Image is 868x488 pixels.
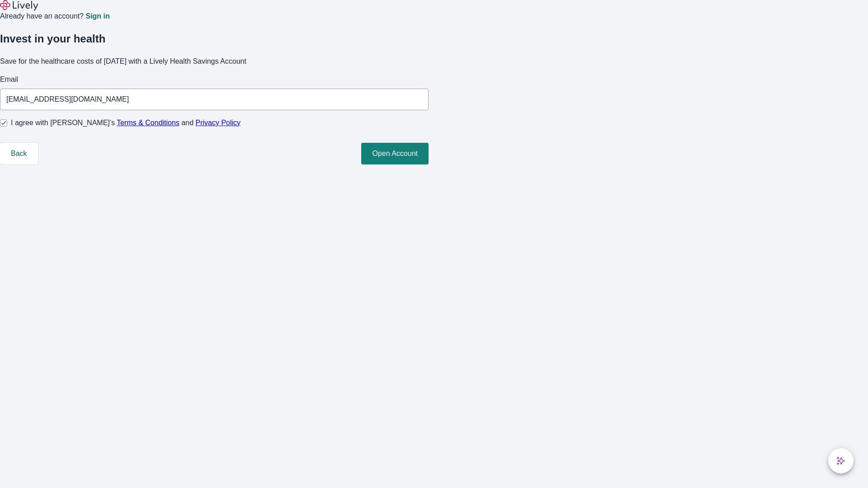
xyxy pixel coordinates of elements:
svg: Lively AI Assistant [836,456,845,465]
span: I agree with [PERSON_NAME]’s and [11,117,241,128]
a: Terms & Conditions [117,119,179,127]
a: Privacy Policy [196,119,241,127]
button: Open Account [361,143,429,164]
a: Sign in [85,13,109,20]
button: chat [828,448,854,474]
